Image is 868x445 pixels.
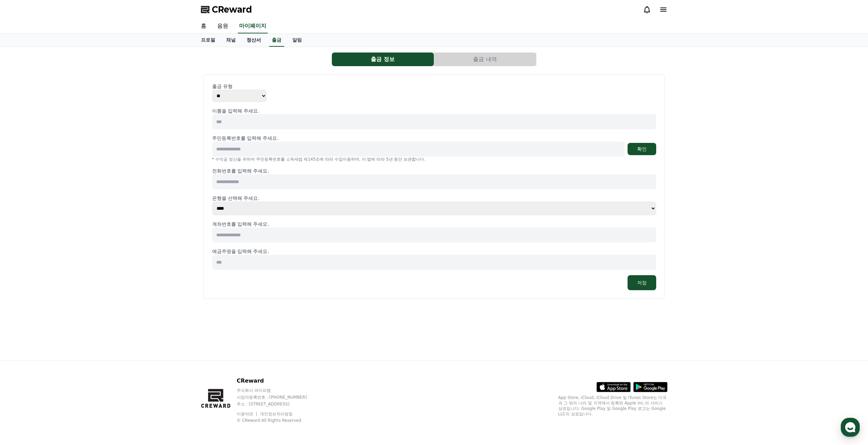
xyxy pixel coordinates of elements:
[105,226,114,232] span: 설정
[195,19,212,33] a: 홈
[237,412,258,416] a: 이용약관
[62,227,71,232] span: 대화
[201,4,252,15] a: CReward
[212,157,656,162] p: * 수익금 정산을 위하여 주민등록번호를 소득세법 제145조에 따라 수집이용하며, 이 법에 따라 5년 동안 보관합니다.
[2,216,45,233] a: 홈
[21,226,26,232] span: 홈
[88,216,131,233] a: 설정
[212,195,656,202] p: 은행을 선택해 주세요.
[212,4,252,15] span: CReward
[287,34,307,47] a: 알림
[45,216,88,233] a: 대화
[237,388,320,393] p: 주식회사 와이피랩
[628,275,656,290] button: 저장
[260,412,293,416] a: 개인정보처리방침
[221,34,241,47] a: 채널
[241,34,266,47] a: 정산서
[434,53,536,66] button: 출금 내역
[212,107,656,114] p: 이름을 입력해 주세요.
[195,34,221,47] a: 프로필
[269,34,284,47] a: 출금
[212,19,234,33] a: 음원
[237,401,320,407] p: 주소 : [STREET_ADDRESS]
[212,167,656,174] p: 전화번호를 입력해 주세요.
[212,221,656,227] p: 계좌번호를 입력해 주세요.
[237,418,320,423] p: © CReward All Rights Reserved.
[237,377,320,385] p: CReward
[212,83,656,90] p: 출금 유형
[332,53,434,66] button: 출금 정보
[212,248,656,255] p: 예금주명을 입력해 주세요.
[212,135,279,142] p: 주민등록번호를 입력해 주세요.
[628,143,656,155] button: 확인
[238,19,268,33] a: 마이페이지
[558,395,667,417] p: App Store, iCloud, iCloud Drive 및 iTunes Store는 미국과 그 밖의 나라 및 지역에서 등록된 Apple Inc.의 서비스 상표입니다. Goo...
[237,395,320,400] p: 사업자등록번호 : [PHONE_NUMBER]
[434,53,536,66] a: 출금 내역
